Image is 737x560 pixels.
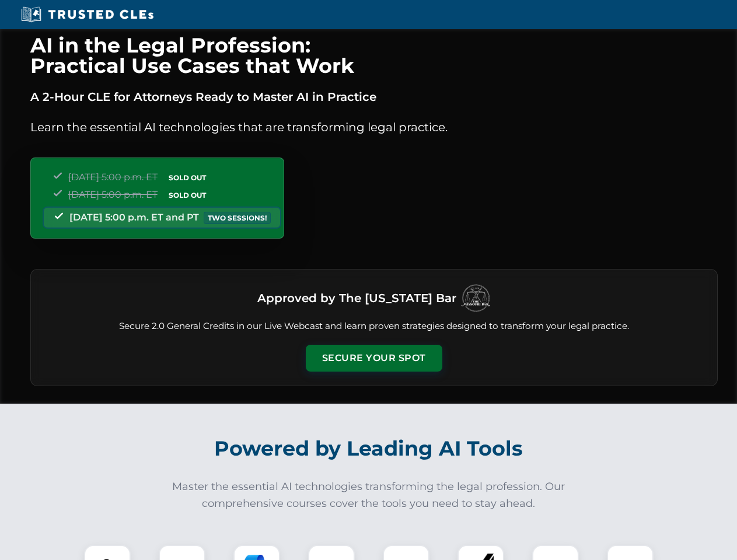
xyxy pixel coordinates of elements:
[165,189,210,201] span: SOLD OUT
[68,171,158,183] span: [DATE] 5:00 p.m. ET
[257,288,456,309] h3: Approved by The [US_STATE] Bar
[30,35,718,76] h1: AI in the Legal Profession: Practical Use Cases that Work
[46,428,692,469] h2: Powered by Leading AI Tools
[45,320,703,333] p: Secure 2.0 General Credits in our Live Webcast and learn proven strategies designed to transform ...
[30,118,718,136] p: Learn the essential AI technologies that are transforming legal practice.
[461,283,490,313] img: Logo
[165,171,210,184] span: SOLD OUT
[18,6,157,23] img: Trusted CLEs
[68,189,158,200] span: [DATE] 5:00 p.m. ET
[30,87,718,106] p: A 2-Hour CLE for Attorneys Ready to Master AI in Practice
[306,345,442,372] button: Secure Your Spot
[165,478,573,512] p: Master the essential AI technologies transforming the legal profession. Our comprehensive courses...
